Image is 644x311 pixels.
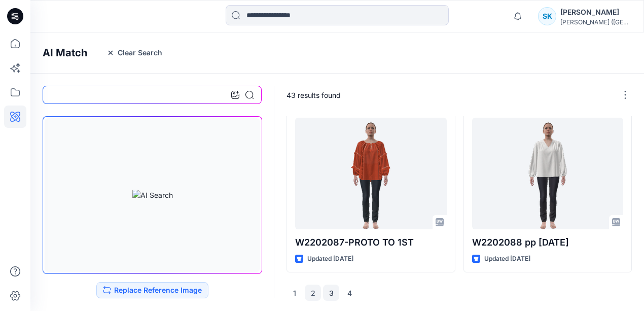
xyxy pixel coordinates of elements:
h4: AI Match [43,47,87,59]
button: 1 [287,285,303,301]
button: Clear Search [100,45,169,61]
p: Updated [DATE] [307,254,353,264]
p: Updated [DATE] [484,254,530,264]
a: W2202088 pp 8th jan [472,118,624,229]
button: 4 [341,285,357,301]
p: W2202087-PROTO TO 1ST [295,235,447,250]
button: Replace Reference Image [96,282,208,298]
p: 43 results found [287,90,341,100]
p: W2202088 pp [DATE] [472,235,624,250]
button: 3 [323,285,339,301]
div: SK [538,7,556,25]
div: [PERSON_NAME] ([GEOGRAPHIC_DATA]) Exp... [560,18,631,26]
img: AI Search [132,190,173,200]
div: [PERSON_NAME] [560,6,631,18]
button: 2 [305,285,321,301]
a: W2202087-PROTO TO 1ST [295,118,447,229]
